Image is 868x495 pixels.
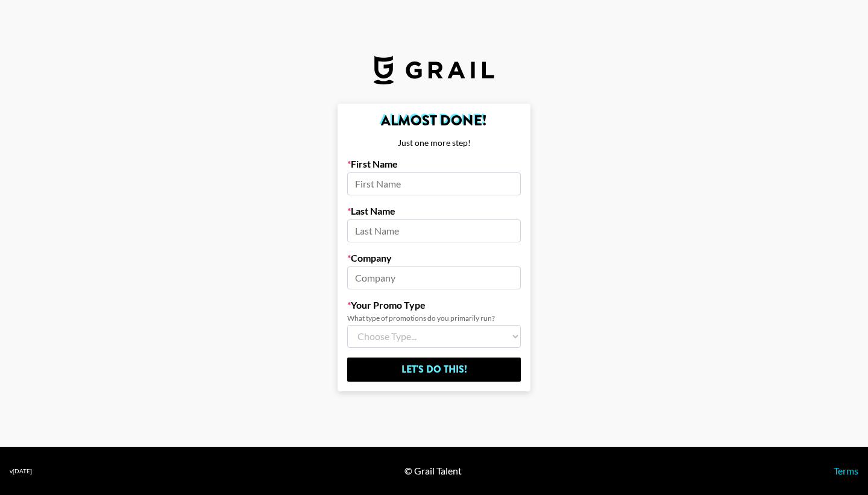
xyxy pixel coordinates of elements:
[347,299,521,311] label: Your Promo Type
[347,314,521,323] div: What type of promotions do you primarily run?
[347,172,521,195] input: First Name
[347,113,521,128] h2: Almost Done!
[347,158,521,170] label: First Name
[10,467,32,475] div: v [DATE]
[347,266,521,289] input: Company
[347,358,521,382] input: Let's Do This!
[834,465,858,476] a: Terms
[404,465,462,477] div: © Grail Talent
[347,252,521,264] label: Company
[347,219,521,242] input: Last Name
[347,205,521,217] label: Last Name
[374,55,494,84] img: Grail Talent Logo
[347,137,521,148] div: Just one more step!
